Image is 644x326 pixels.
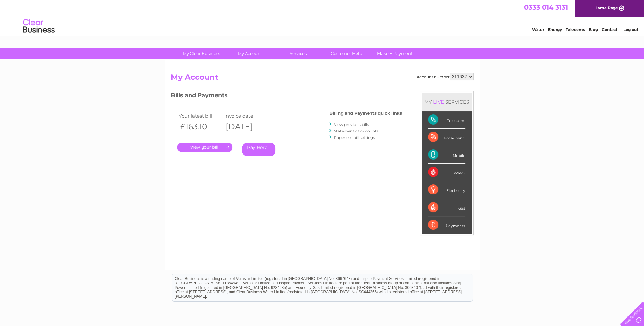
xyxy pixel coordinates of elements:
[272,48,324,59] a: Services
[242,143,275,156] a: Pay Here
[172,3,473,31] div: Clear Business is a trading name of Verastar Limited (registered in [GEOGRAPHIC_DATA] No. 3667643...
[224,48,276,59] a: My Account
[223,112,268,120] td: Invoice date
[223,120,268,133] th: [DATE]
[428,199,465,216] div: Gas
[417,73,474,80] div: Account number
[177,143,232,152] a: .
[532,27,544,32] a: Water
[428,111,465,129] div: Telecoms
[566,27,585,32] a: Telecoms
[175,48,228,59] a: My Clear Business
[432,99,445,105] div: LIVE
[177,120,223,133] th: £163.10
[320,48,373,59] a: Customer Help
[524,3,568,11] a: 0333 014 3131
[623,27,638,32] a: Log out
[428,129,465,146] div: Broadband
[334,122,369,127] a: View previous bills
[428,181,465,199] div: Electricity
[422,93,472,111] div: MY SERVICES
[428,146,465,164] div: Mobile
[428,216,465,234] div: Payments
[171,91,402,102] h3: Bills and Payments
[428,164,465,181] div: Water
[548,27,562,32] a: Energy
[602,27,617,32] a: Contact
[171,73,474,85] h2: My Account
[23,17,55,36] img: logo.png
[334,135,375,140] a: Paperless bill settings
[329,111,402,116] h4: Billing and Payments quick links
[589,27,598,32] a: Blog
[369,48,421,59] a: Make A Payment
[177,112,223,120] td: Your latest bill
[334,129,378,133] a: Statement of Accounts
